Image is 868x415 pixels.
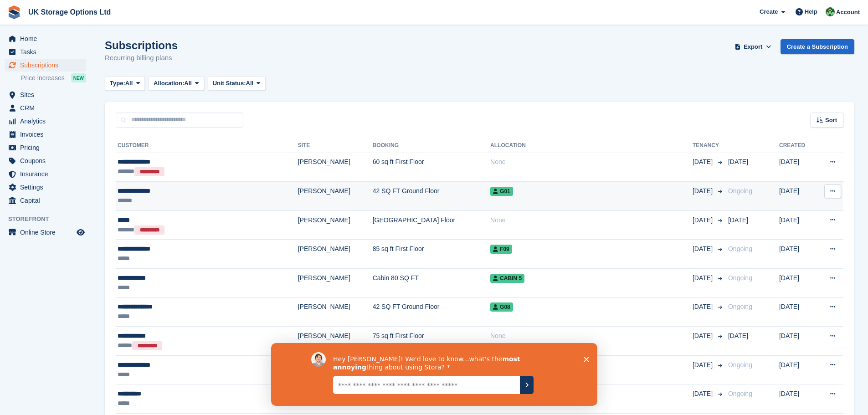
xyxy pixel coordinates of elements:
td: [DATE] [779,384,816,414]
a: UK Storage Options Ltd [25,5,114,20]
div: NEW [71,73,86,82]
span: Ongoing [728,303,752,310]
td: [PERSON_NAME] [298,210,373,240]
h1: Subscriptions [105,39,178,51]
button: Allocation: All [149,76,204,91]
td: 60 sq ft First Floor [373,153,490,182]
a: menu [5,115,86,128]
span: Ongoing [728,187,752,195]
span: G01 [490,187,513,196]
span: Sort [825,116,837,125]
span: [DATE] [693,302,714,312]
span: [DATE] [693,244,714,254]
a: Price increases NEW [21,73,86,83]
th: Site [298,138,373,153]
span: Invoices [20,128,75,141]
a: menu [5,46,86,58]
a: menu [5,32,86,45]
span: Pricing [20,141,75,154]
a: menu [5,181,86,194]
td: [PERSON_NAME] [298,240,373,269]
img: Andrew Smith [826,7,835,16]
span: All [125,79,133,88]
span: Settings [20,181,75,194]
td: [DATE] [779,182,816,211]
a: menu [5,154,86,167]
a: menu [5,128,86,141]
img: stora-icon-8386f47178a22dfd0bd8f6a31ec36ba5ce8667c1dd55bd0f319d3a0aa187defe.svg [7,5,21,19]
span: CABIN 5 [490,274,524,283]
span: Sites [20,88,75,101]
td: [DATE] [779,355,816,384]
a: menu [5,102,86,114]
span: Allocation: [154,79,184,88]
td: 85 sq ft First Floor [373,240,490,269]
button: Type: All [105,76,145,91]
th: Allocation [490,138,693,153]
td: Cabin 80 SQ FT [373,269,490,298]
td: [PERSON_NAME] [298,182,373,211]
span: Type: [110,79,125,88]
span: Coupons [20,154,75,167]
th: Created [779,138,816,153]
span: F09 [490,245,512,254]
td: 75 sq ft First Floor [373,327,490,356]
td: 42 SQ FT Ground Floor [373,297,490,327]
td: [PERSON_NAME] [298,153,373,182]
span: Online Store [20,226,75,239]
span: Price increases [21,74,65,82]
th: Tenancy [693,138,724,153]
iframe: Survey by David from Stora [271,343,597,406]
td: [GEOGRAPHIC_DATA] Floor [373,210,490,240]
span: Ongoing [728,390,752,397]
span: G08 [490,302,513,312]
span: Home [20,32,75,45]
a: Preview store [75,227,86,238]
a: menu [5,194,86,207]
span: Capital [20,194,75,207]
td: [DATE] [779,327,816,356]
span: Unit Status: [213,79,246,88]
td: [DATE] [779,210,816,240]
td: 42 SQ FT Ground Floor [373,182,490,211]
td: [DATE] [779,240,816,269]
a: menu [5,168,86,180]
span: [DATE] [693,360,714,370]
a: menu [5,226,86,239]
span: [DATE] [728,216,748,224]
span: [DATE] [693,273,714,283]
a: Create a Subscription [781,39,854,54]
p: Recurring billing plans [105,53,178,63]
span: Ongoing [728,245,752,252]
td: [PERSON_NAME] [298,327,373,356]
span: [DATE] [693,157,714,167]
span: Storefront [8,215,91,224]
span: CRM [20,102,75,114]
span: [DATE] [728,158,748,165]
span: Export [744,42,762,51]
span: [DATE] [693,389,714,399]
td: [DATE] [779,153,816,182]
a: menu [5,88,86,101]
th: Booking [373,138,490,153]
td: [PERSON_NAME] [298,269,373,298]
div: None [490,157,693,167]
span: Create [760,7,778,16]
span: Ongoing [728,274,752,282]
span: [DATE] [693,331,714,341]
div: None [490,215,693,225]
span: [DATE] [693,186,714,196]
span: [DATE] [728,332,748,339]
span: Insurance [20,168,75,180]
td: [DATE] [779,297,816,327]
span: Help [805,7,817,16]
button: Unit Status: All [208,76,266,91]
span: Ongoing [728,361,752,369]
span: All [246,79,254,88]
button: Export [733,39,773,54]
